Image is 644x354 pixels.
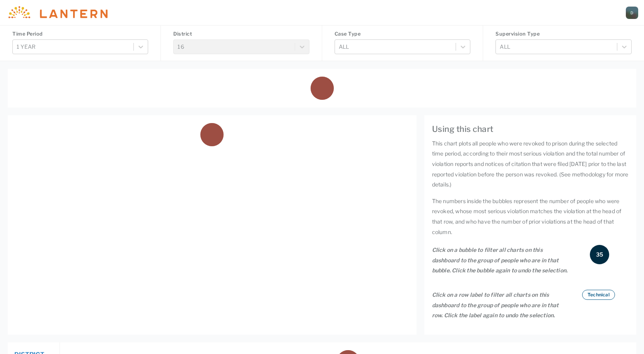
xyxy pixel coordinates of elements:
[432,245,569,276] p: Click on a bubble to filter all charts on this dashboard to the group of people who are in that b...
[590,245,609,264] div: 35
[432,196,629,237] p: The numbers inside the bubbles represent the number of people who were revoked, whose most seriou...
[495,30,632,38] h4: Supervision Type
[173,30,309,38] h4: District
[582,290,615,300] div: Technical
[432,123,629,135] h4: Using this chart
[432,290,569,321] p: Click on a row label to filter all charts on this dashboard to the group of people who are in tha...
[12,30,148,38] h4: Time Period
[6,6,108,19] img: Lantern
[626,7,638,19] a: D
[432,139,629,190] p: This chart plots all people who were revoked to prison during the selected time period, according...
[335,30,470,38] h4: Case Type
